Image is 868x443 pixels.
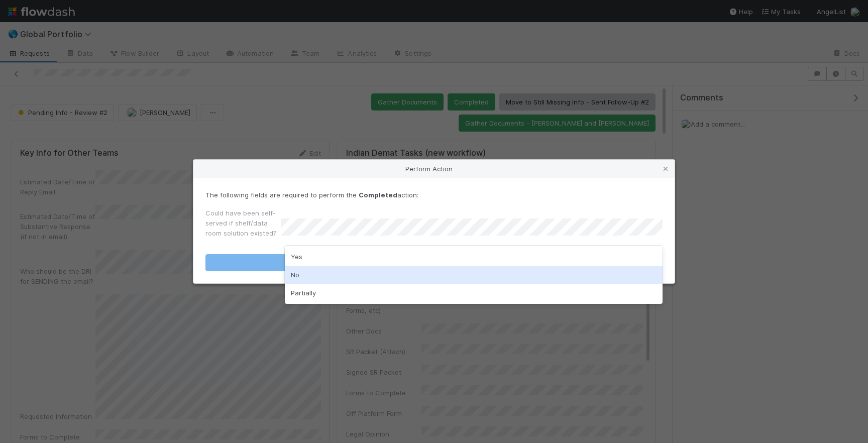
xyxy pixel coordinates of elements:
div: No [285,266,663,284]
label: Could have been self-served if shelf/data room solution existed? [205,208,281,238]
p: The following fields are required to perform the action: [205,190,663,200]
div: Yes [285,248,663,266]
div: Perform Action [193,160,675,178]
strong: Completed [359,191,397,199]
button: Completed [205,254,663,271]
div: Partially [285,284,663,302]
